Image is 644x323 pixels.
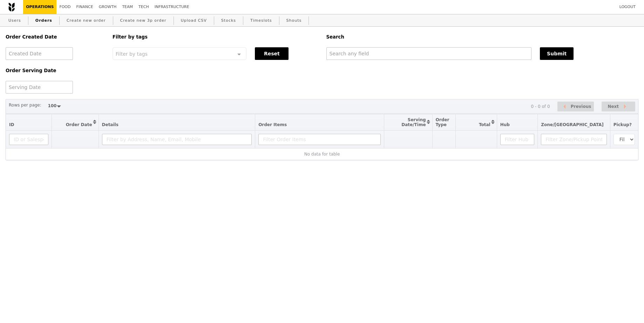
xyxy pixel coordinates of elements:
div: 0 - 0 of 0 [531,104,550,109]
div: No data for table [9,152,635,157]
h5: Order Serving Date [6,68,104,73]
input: Filter Hub [500,134,535,145]
input: ID or Salesperson name [9,134,48,145]
input: Created Date [6,47,73,60]
a: Create new order [64,14,109,27]
input: Filter by Address, Name, Email, Mobile [102,134,252,145]
a: Create new 3p order [117,14,169,27]
label: Rows per page: [9,102,41,109]
span: Details [102,122,118,127]
span: Zone/[GEOGRAPHIC_DATA] [541,122,604,127]
h5: Filter by tags [113,34,318,40]
a: Timeslots [248,14,274,27]
button: Reset [255,47,289,60]
a: Stocks [218,14,239,27]
span: Filter by tags [116,50,148,57]
span: Order Type [436,117,449,127]
input: Filter Order Items [258,134,381,145]
input: Filter Zone/Pickup Point [541,134,607,145]
span: Pickup? [614,122,632,127]
span: Hub [500,122,510,127]
span: Next [608,102,619,111]
button: Next [602,102,635,112]
span: ID [9,122,14,127]
span: Previous [571,102,591,111]
a: Orders [33,14,55,27]
button: Submit [540,47,574,60]
a: Users [6,14,24,27]
a: Upload CSV [178,14,210,27]
h5: Order Created Date [6,34,104,40]
img: Grain logo [8,2,15,12]
input: Search any field [326,47,532,60]
a: Shouts [284,14,305,27]
input: Serving Date [6,81,73,94]
span: Order Items [258,122,287,127]
button: Previous [557,102,594,112]
h5: Search [326,34,639,40]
